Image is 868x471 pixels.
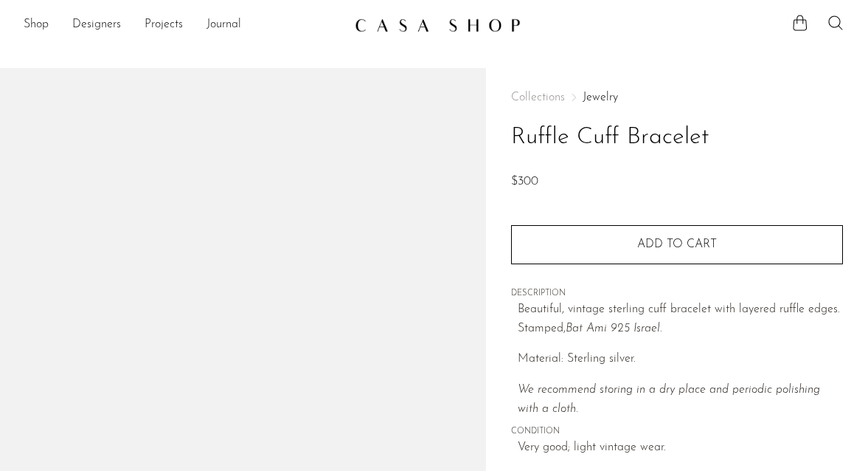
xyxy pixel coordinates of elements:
nav: Desktop navigation [24,13,343,38]
button: Add to cart [511,225,843,264]
a: Jewelry [583,92,618,103]
span: Very good; light vintage wear. [518,439,843,458]
a: Designers [72,16,121,35]
span: CONDITION [511,425,843,439]
h1: Ruffle Cuff Bracelet [511,119,843,157]
em: Bat Ami 925 Israel. [566,323,662,334]
a: Projects [145,16,183,35]
a: Journal [206,16,241,35]
p: Material: Sterling silver. [518,350,843,369]
span: $300 [511,176,538,188]
nav: Breadcrumbs [511,92,843,103]
span: Add to cart [637,238,717,250]
ul: NEW HEADER MENU [24,13,343,38]
a: Shop [24,16,49,35]
span: DESCRIPTION [511,287,843,300]
em: We recommend storing in a dry place and periodic polishing with a cloth. [518,384,820,415]
p: Beautiful, vintage sterling cuff bracelet with layered ruffle edges. Stamped, [518,300,843,338]
span: Collections [511,92,565,103]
